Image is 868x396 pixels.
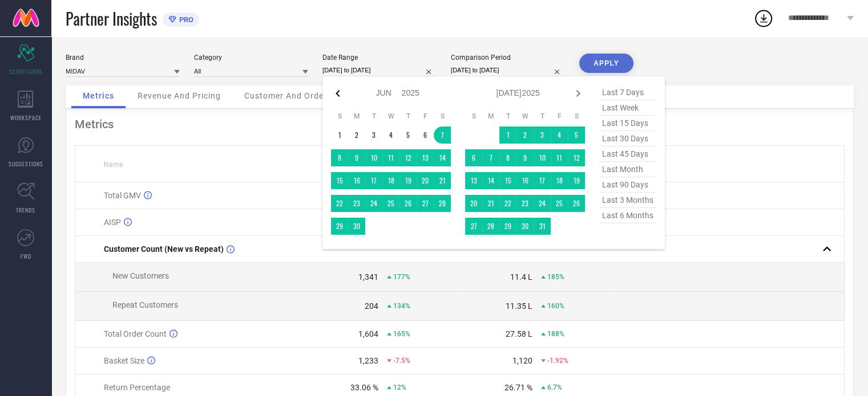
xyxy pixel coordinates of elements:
span: Basket Size [104,356,144,365]
div: Date Range [322,54,437,62]
div: 11.4 L [510,272,532,281]
span: 134% [393,302,410,310]
td: Fri Jul 11 2025 [551,149,568,166]
td: Wed Jun 18 2025 [382,172,399,189]
div: 1,233 [358,356,378,365]
td: Wed Jun 25 2025 [382,195,399,212]
td: Mon Jun 23 2025 [348,195,365,212]
button: APPLY [579,54,633,73]
div: Brand [66,54,180,62]
th: Friday [551,112,568,121]
td: Thu Jul 31 2025 [534,218,551,235]
td: Fri Jul 25 2025 [551,195,568,212]
span: last week [599,100,656,116]
div: 1,120 [512,356,532,365]
td: Wed Jul 02 2025 [516,126,534,144]
td: Tue Jul 08 2025 [499,149,516,166]
input: Select comparison period [451,64,565,76]
input: Select date range [322,64,437,76]
td: Sun Jun 01 2025 [331,126,348,144]
th: Tuesday [365,112,382,121]
td: Tue Jul 29 2025 [499,218,516,235]
td: Fri Jun 13 2025 [417,149,434,166]
span: Return Percentage [104,383,170,392]
th: Saturday [434,112,451,121]
td: Sun Jul 06 2025 [465,149,482,166]
td: Tue Jul 15 2025 [499,172,516,189]
td: Mon Jun 09 2025 [348,149,365,166]
td: Sun Jun 08 2025 [331,149,348,166]
td: Fri Jul 18 2025 [551,172,568,189]
td: Thu Jul 17 2025 [534,172,551,189]
th: Sunday [465,112,482,121]
td: Wed Jul 09 2025 [516,149,534,166]
div: 33.06 % [350,383,378,392]
td: Tue Jun 10 2025 [365,149,382,166]
span: AISP [104,218,121,227]
div: Metrics [75,117,845,131]
td: Sat Jun 14 2025 [434,149,451,166]
div: Next month [571,87,585,100]
th: Tuesday [499,112,516,121]
td: Tue Jun 03 2025 [365,126,382,144]
span: last 90 days [599,177,656,193]
td: Fri Jun 06 2025 [417,126,434,144]
td: Wed Jun 11 2025 [382,149,399,166]
span: Revenue And Pricing [138,91,221,100]
td: Mon Jul 28 2025 [482,218,499,235]
td: Mon Jun 02 2025 [348,126,365,144]
span: Customer Count (New vs Repeat) [104,244,224,254]
td: Sat Jun 28 2025 [434,195,451,212]
div: 26.71 % [504,383,532,392]
td: Wed Jul 23 2025 [516,195,534,212]
th: Thursday [399,112,417,121]
td: Sat Jul 05 2025 [568,126,585,144]
td: Fri Jun 20 2025 [417,172,434,189]
td: Wed Jul 16 2025 [516,172,534,189]
span: Total Order Count [104,329,167,338]
span: 160% [547,302,564,310]
td: Thu Jul 03 2025 [534,126,551,144]
td: Sat Jul 12 2025 [568,149,585,166]
td: Tue Jul 22 2025 [499,195,516,212]
td: Thu Jun 12 2025 [399,149,417,166]
td: Mon Jul 21 2025 [482,195,499,212]
span: PRO [176,15,193,24]
span: Repeat Customers [112,300,178,309]
td: Mon Jun 30 2025 [348,218,365,235]
th: Friday [417,112,434,121]
span: 165% [393,330,410,338]
td: Thu Jul 10 2025 [534,149,551,166]
td: Sun Jun 29 2025 [331,218,348,235]
span: last 45 days [599,146,656,162]
td: Thu Jul 24 2025 [534,195,551,212]
span: New Customers [112,271,169,280]
td: Thu Jun 26 2025 [399,195,417,212]
span: Name [104,161,123,169]
span: 188% [547,330,564,338]
td: Tue Jul 01 2025 [499,126,516,144]
span: 12% [393,383,406,391]
td: Tue Jun 24 2025 [365,195,382,212]
th: Saturday [568,112,585,121]
span: Customer And Orders [244,91,332,100]
td: Sat Jul 19 2025 [568,172,585,189]
td: Sat Jun 07 2025 [434,126,451,144]
td: Sat Jun 21 2025 [434,172,451,189]
span: 6.7% [547,383,562,391]
span: Partner Insights [66,7,157,30]
td: Thu Jun 05 2025 [399,126,417,144]
div: 204 [365,301,378,311]
span: WORKSPACE [10,113,42,122]
span: last 6 months [599,208,656,223]
td: Wed Jul 30 2025 [516,218,534,235]
td: Fri Jul 04 2025 [551,126,568,144]
th: Wednesday [516,112,534,121]
span: TRENDS [16,206,35,214]
span: SUGGESTIONS [9,160,43,168]
td: Mon Jun 16 2025 [348,172,365,189]
th: Thursday [534,112,551,121]
th: Wednesday [382,112,399,121]
div: 1,604 [358,329,378,338]
td: Mon Jul 07 2025 [482,149,499,166]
